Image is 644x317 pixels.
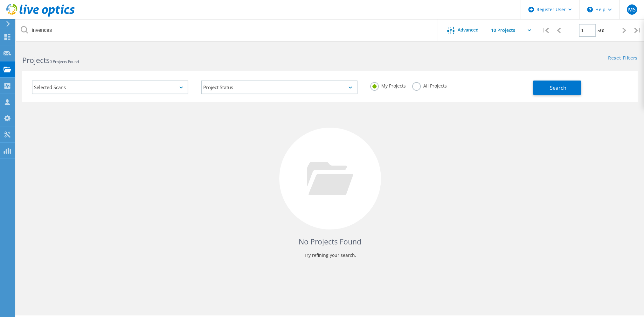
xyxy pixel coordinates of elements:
[533,81,581,95] button: Search
[29,236,631,247] h4: No Projects Found
[631,19,644,42] div: |
[539,19,552,42] div: |
[6,13,75,18] a: Live Optics Dashboard
[587,7,593,12] svg: \n
[16,19,438,41] input: Search projects by name, owner, ID, company, etc
[598,28,604,33] span: of 0
[32,81,188,94] div: Selected Scans
[50,59,79,64] span: 0 Projects Found
[550,84,566,91] span: Search
[412,82,447,88] label: All Projects
[29,250,631,260] p: Try refining your search.
[628,7,635,12] span: MS
[201,81,357,94] div: Project Status
[458,28,479,32] span: Advanced
[22,55,50,65] b: Projects
[608,56,638,61] a: Reset Filters
[370,82,406,88] label: My Projects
